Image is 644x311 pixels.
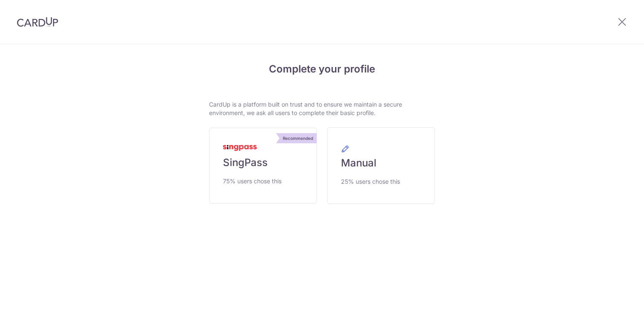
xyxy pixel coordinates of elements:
iframe: Opens a widget where you can find more information [590,286,636,307]
span: SingPass [223,156,268,169]
h4: Complete your profile [209,62,435,77]
p: CardUp is a platform built on trust and to ensure we maintain a secure environment, we ask all us... [209,100,435,117]
span: 75% users chose this [223,176,282,186]
img: CardUp [17,17,58,27]
a: Recommended SingPass 75% users chose this [209,128,317,204]
div: Recommended [279,133,317,143]
span: 25% users chose this [341,177,400,187]
a: Manual 25% users chose this [327,127,435,204]
span: Manual [341,156,376,170]
img: MyInfoLogo [223,145,257,151]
